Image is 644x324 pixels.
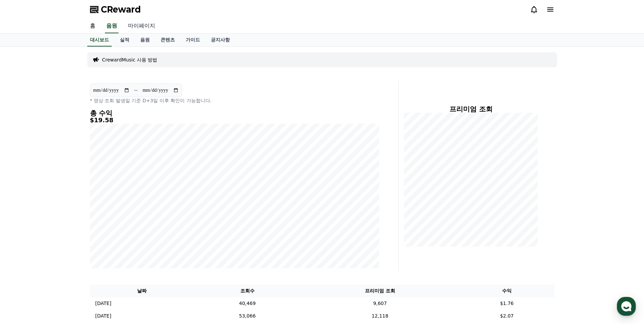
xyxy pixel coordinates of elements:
[180,34,205,47] a: 가이드
[300,297,459,310] td: 9,607
[135,34,155,47] a: 음원
[101,4,141,15] span: CReward
[87,34,112,47] a: 대시보드
[95,300,111,307] p: [DATE]
[459,297,554,310] td: $1.76
[114,34,135,47] a: 실적
[300,285,459,297] th: 프리미엄 조회
[2,215,45,232] a: 홈
[459,285,554,297] th: 수익
[90,285,194,297] th: 날짜
[194,310,301,322] td: 53,066
[88,215,130,232] a: 설정
[459,310,554,322] td: $2.07
[105,226,113,231] span: 설정
[85,19,101,33] a: 홈
[105,19,118,33] a: 음원
[123,19,161,33] a: 마이페이지
[134,86,138,94] p: ~
[205,34,235,47] a: 공지사항
[62,226,70,231] span: 대화
[45,215,88,232] a: 대화
[155,34,180,47] a: 콘텐츠
[90,109,379,117] h4: 총 수익
[90,97,379,104] p: * 영상 조회 발생일 기준 D+3일 이후 확인이 가능합니다.
[102,56,158,63] a: CrewardMusic 사용 방법
[300,310,459,322] td: 12,118
[194,285,301,297] th: 조회수
[95,312,111,320] p: [DATE]
[90,117,379,124] h5: $19.58
[90,4,141,15] a: CReward
[21,226,25,231] span: 홈
[404,105,538,113] h4: 프리미엄 조회
[194,297,301,310] td: 40,469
